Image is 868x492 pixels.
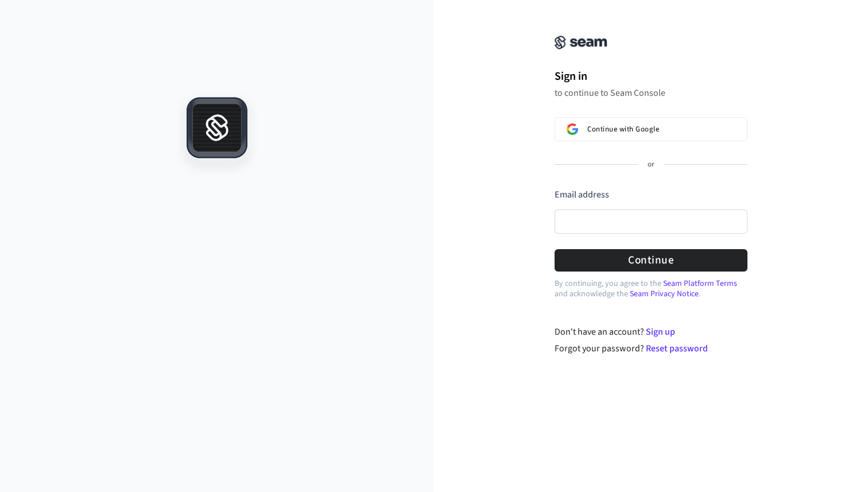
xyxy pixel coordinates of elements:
img: Sign in with Google [567,123,578,135]
p: to continue to Seam Console [555,87,747,99]
span: Continue with Google [587,125,659,134]
a: Seam Privacy Notice [630,288,699,300]
a: Seam Platform Terms [663,278,737,289]
a: Sign up [646,326,675,338]
p: By continuing, you agree to the and acknowledge the . [555,278,747,299]
label: Email address [555,188,609,201]
img: Seam Console [555,36,607,49]
h1: Sign in [555,68,747,85]
a: Reset password [646,342,708,355]
button: Continue [555,249,747,272]
div: Forgot your password? [555,342,748,355]
button: Sign in with GoogleContinue with Google [555,117,747,141]
p: or [648,160,654,170]
div: Don't have an account? [555,325,748,339]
